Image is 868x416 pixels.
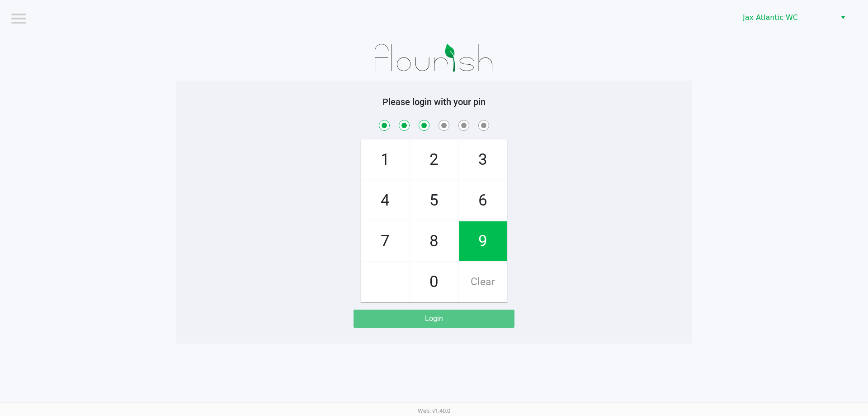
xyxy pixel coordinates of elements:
span: 4 [361,181,409,220]
span: 8 [410,221,458,261]
span: 2 [410,140,458,180]
span: 7 [361,221,409,261]
span: Web: v1.40.0 [418,407,450,414]
button: Select [836,10,849,26]
span: 0 [410,262,458,302]
h5: Please login with your pin [183,96,685,107]
span: Clear [459,262,507,302]
span: 9 [459,221,507,261]
span: Jax Atlantic WC [743,12,831,23]
span: 5 [410,181,458,220]
span: 3 [459,140,507,180]
span: 1 [361,140,409,180]
span: 6 [459,181,507,220]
